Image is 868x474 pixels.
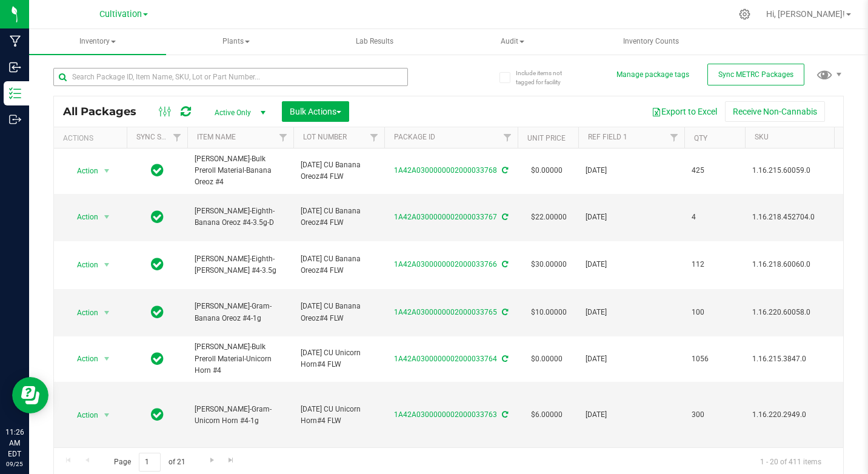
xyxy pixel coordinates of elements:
span: 4 [692,212,738,223]
div: Actions [63,134,122,142]
span: [DATE] [586,165,677,176]
span: Include items not tagged for facility [516,68,576,87]
button: Sync METRC Packages [707,64,804,85]
a: Lot Number [303,133,347,141]
span: [PERSON_NAME]-Gram-Banana Oreoz #4-1g [195,301,286,324]
a: Qty [694,134,707,142]
span: [DATE] CU Banana Oreoz#4 FLW [301,159,377,182]
span: In Sync [151,406,164,423]
span: 1 - 20 of 411 items [750,453,831,471]
a: 1A42A0300000002000033764 [394,355,497,363]
span: [DATE] CU Banana Oreoz#4 FLW [301,301,377,324]
span: In Sync [151,256,164,273]
p: 11:26 AM EDT [5,427,24,459]
span: Sync from Compliance System [500,213,508,221]
span: $0.00000 [525,162,569,179]
inline-svg: Inbound [9,61,21,73]
span: 1.16.218.60060.0 [752,259,844,270]
span: 1056 [692,353,738,365]
span: [DATE] CU Banana Oreoz#4 FLW [301,253,377,276]
a: Inventory [29,29,166,55]
a: Go to the next page [203,453,221,469]
a: Filter [167,127,187,148]
p: 09/25 [5,459,24,469]
span: In Sync [151,209,164,225]
span: Action [66,162,99,179]
a: Filter [831,127,851,148]
span: select [99,162,115,179]
button: Receive Non-Cannabis [725,101,825,122]
span: select [99,407,115,424]
a: Unit Price [527,134,566,142]
span: 1.16.215.60059.0 [752,165,844,176]
span: Sync METRC Packages [718,70,793,79]
inline-svg: Inventory [9,87,21,99]
button: Bulk Actions [282,101,349,122]
span: 1.16.218.452704.0 [752,212,844,223]
span: 300 [692,409,738,421]
span: Hi, [PERSON_NAME]! [766,9,845,19]
a: Sync Status [136,133,183,141]
button: Manage package tags [616,70,689,80]
span: 112 [692,259,738,270]
span: [PERSON_NAME]-Gram-Unicorn Horn #4-1g [195,404,286,427]
span: Action [66,256,99,273]
input: 1 [139,453,161,472]
a: Audit [444,29,581,55]
span: select [99,209,115,225]
span: Plants [168,30,304,54]
span: 425 [692,165,738,176]
a: 1A42A0300000002000033763 [394,410,497,419]
span: [DATE] [586,259,677,270]
span: Action [66,209,99,225]
span: Lab Results [339,36,410,47]
span: 1.16.215.3847.0 [752,353,844,365]
a: Ref Field 1 [588,133,627,141]
a: Plants [167,29,304,55]
span: Inventory Counts [607,36,695,47]
span: Action [66,350,99,367]
a: 1A42A0300000002000033768 [394,166,497,175]
a: Item Name [197,133,236,141]
a: Package ID [394,133,435,141]
span: Sync from Compliance System [500,410,508,419]
a: Go to the last page [222,453,240,469]
span: In Sync [151,162,164,179]
span: Cultivation [99,9,142,19]
span: [DATE] [586,353,677,365]
span: Audit [445,30,581,54]
span: [PERSON_NAME]-Eighth-[PERSON_NAME] #4-3.5g [195,253,286,276]
span: $30.00000 [525,256,573,273]
span: All Packages [63,105,149,118]
span: Sync from Compliance System [500,308,508,316]
span: [DATE] [586,212,677,223]
a: SKU [755,133,769,141]
span: $22.00000 [525,209,573,226]
span: $0.00000 [525,350,569,368]
span: Page of 21 [104,453,195,472]
span: [PERSON_NAME]-Eighth-Banana Oreoz #4-3.5g-D [195,205,286,229]
span: Sync from Compliance System [500,260,508,269]
span: Sync from Compliance System [500,166,508,175]
a: Filter [273,127,293,148]
span: [DATE] [586,409,677,421]
input: Search Package ID, Item Name, SKU, Lot or Part Number... [53,68,408,86]
span: 1.16.220.60058.0 [752,307,844,318]
a: Filter [364,127,384,148]
span: $6.00000 [525,406,569,424]
a: Filter [498,127,518,148]
a: Lab Results [305,29,442,55]
a: Inventory Counts [583,29,719,55]
span: 1.16.220.2949.0 [752,409,844,421]
span: [DATE] CU Banana Oreoz#4 FLW [301,205,377,229]
span: [DATE] CU Unicorn Horn#4 FLW [301,404,377,427]
span: Action [66,304,99,321]
a: 1A42A0300000002000033767 [394,213,497,221]
a: Filter [664,127,684,148]
span: In Sync [151,350,164,367]
span: 100 [692,307,738,318]
inline-svg: Outbound [9,113,21,125]
span: [DATE] [586,307,677,318]
div: Manage settings [737,8,752,20]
